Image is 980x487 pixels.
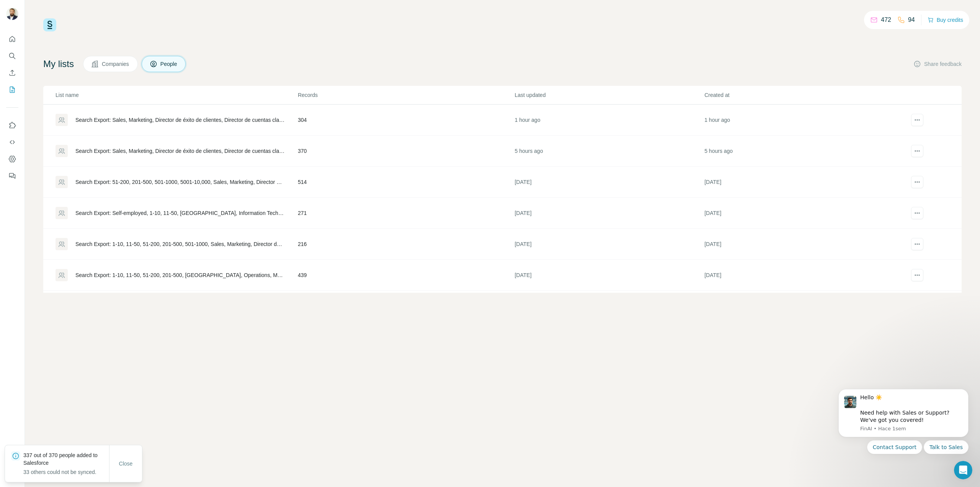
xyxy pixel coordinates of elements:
[514,105,704,136] td: 1 hour ago
[23,451,109,467] p: 337 out of 370 people added to Salesforce
[827,380,980,483] iframe: Intercom notifications mensaje
[75,178,285,186] div: Search Export: 51-200, 201-500, 501-1000, 5001-10,000, Sales, Marketing, Director de ventas, Jefe...
[908,15,915,25] p: 94
[6,8,18,20] img: Avatar
[43,18,56,31] img: Surfe Logo
[704,198,894,229] td: [DATE]
[954,461,972,479] iframe: Intercom live chat
[56,91,297,99] p: List name
[43,58,74,70] h4: My lists
[881,15,891,25] p: 472
[23,468,109,476] p: 33 others could not be synced.
[911,176,923,188] button: actions
[6,135,18,149] button: Use Surfe API
[911,269,923,281] button: actions
[75,116,285,124] div: Search Export: Sales, Marketing, Director de éxito de clientes, Director de cuentas clave, Direct...
[297,260,514,291] td: 439
[75,209,285,217] div: Search Export: Self-employed, 1-10, 11-50, [GEOGRAPHIC_DATA], Information Technology, Administrat...
[297,136,514,167] td: 370
[6,83,18,97] button: My lists
[119,460,133,467] span: Close
[514,91,704,99] p: Last updated
[928,15,963,25] button: Buy credits
[6,66,18,80] button: Enrich CSV
[298,91,514,99] p: Records
[75,271,285,279] div: Search Export: 1-10, 11-50, 51-200, 201-500, [GEOGRAPHIC_DATA], Operations, Marketing, Informatio...
[297,198,514,229] td: 271
[75,240,285,248] div: Search Export: 1-10, 11-50, 51-200, 201-500, 501-1000, Sales, Marketing, Director de éxito de cli...
[6,118,18,132] button: Use Surfe on LinkedIn
[514,229,704,260] td: [DATE]
[160,60,178,68] span: People
[102,60,130,68] span: Companies
[514,136,704,167] td: 5 hours ago
[704,167,894,198] td: [DATE]
[911,145,923,157] button: actions
[6,169,18,183] button: Feedback
[911,207,923,219] button: actions
[704,291,894,322] td: [DATE]
[704,105,894,136] td: 1 hour ago
[297,105,514,136] td: 304
[514,167,704,198] td: [DATE]
[704,136,894,167] td: 5 hours ago
[514,198,704,229] td: [DATE]
[704,229,894,260] td: [DATE]
[514,291,704,322] td: [DATE]
[297,229,514,260] td: 216
[297,167,514,198] td: 514
[6,32,18,46] button: Quick start
[6,152,18,166] button: Dashboard
[704,260,894,291] td: [DATE]
[704,91,893,99] p: Created at
[75,147,285,155] div: Search Export: Sales, Marketing, Director de éxito de clientes, Director de cuentas clave, Direct...
[913,60,962,68] button: Share feedback
[114,457,138,471] button: Close
[911,238,923,250] button: actions
[911,114,923,126] button: actions
[6,49,18,63] button: Search
[514,260,704,291] td: [DATE]
[297,291,514,322] td: 235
